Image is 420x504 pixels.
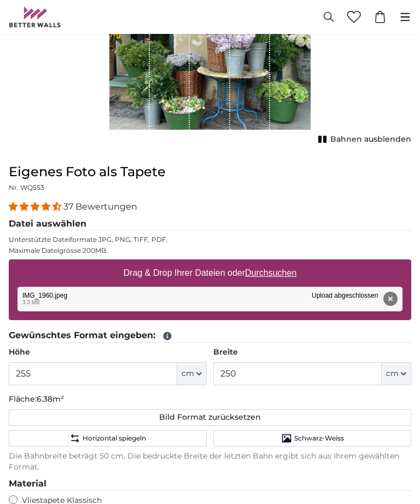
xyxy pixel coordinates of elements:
p: Die Bahnbreite beträgt 50 cm. Die bedruckte Breite der letzten Bahn ergibt sich aus Ihrem gewählt... [9,451,411,473]
span: Schwarz-Weiss [294,434,344,443]
span: cm [182,368,194,379]
button: Horizontal spiegeln [9,430,207,447]
button: Schwarz-Weiss [213,430,411,447]
label: Höhe [9,347,207,358]
p: Unterstützte Dateiformate JPG, PNG, TIFF, PDF. [9,235,411,244]
h1: Eigenes Foto als Tapete [9,163,411,181]
button: cm [177,362,207,385]
legend: Datei auswählen [9,217,411,231]
span: Nr. WQ553 [9,183,44,192]
button: cm [382,362,411,385]
span: 4.32 stars [9,201,63,212]
span: 37 Bewertungen [63,201,137,212]
label: Drag & Drop Ihrer Dateien oder [119,262,301,284]
p: Fläche: [9,394,411,405]
u: Durchsuchen [245,268,296,277]
span: cm [386,368,399,379]
span: Bahnen ausblenden [330,134,411,145]
img: Betterwalls [9,7,61,27]
span: 6.38m² [37,394,64,404]
legend: Gewünschtes Format eingeben: [9,329,411,343]
p: Maximale Dateigrösse 200MB. [9,246,411,255]
span: Horizontal spiegeln [83,434,146,443]
button: Bahnen ausblenden [315,132,411,147]
label: Breite [213,347,411,358]
button: Bild Format zurücksetzen [9,409,411,426]
legend: Material [9,477,411,491]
